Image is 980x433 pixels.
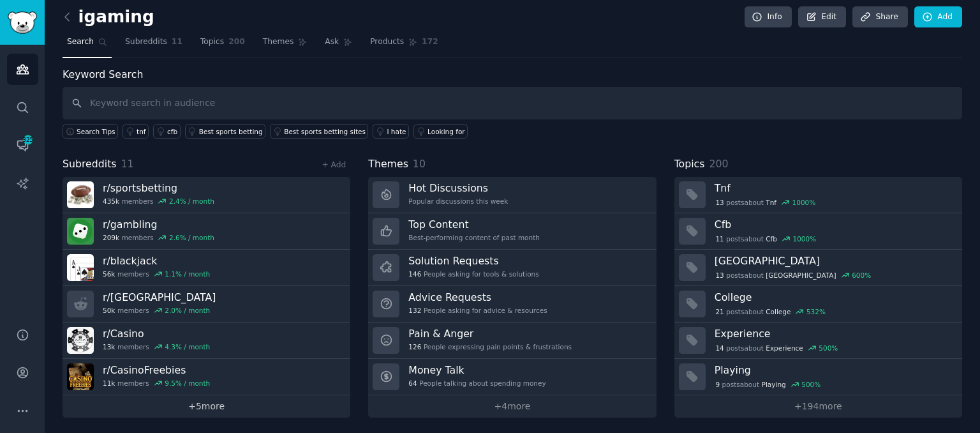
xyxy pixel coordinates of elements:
a: +5more [63,395,350,418]
h3: Pain & Anger [408,327,572,340]
a: Topics200 [196,32,249,58]
span: 146 [408,270,421,278]
span: Topics [674,156,705,172]
input: Keyword search in audience [63,87,962,119]
a: Playing9postsaboutPlaying500% [674,359,962,395]
span: Themes [368,156,408,172]
a: Info [745,6,792,28]
span: 13 [715,271,724,280]
span: 56k [103,270,115,278]
div: members [103,233,214,242]
a: r/CasinoFreebies11kmembers9.5% / month [63,359,350,395]
span: 209k [103,233,119,242]
h3: Solution Requests [408,254,538,268]
a: Top ContentBest-performing content of past month [368,213,656,250]
img: gambling [67,218,94,245]
span: 9 [715,380,720,389]
a: Best sports betting [185,124,266,139]
a: r/Casino13kmembers4.3% / month [63,323,350,359]
span: Subreddits [125,36,167,48]
a: Subreddits11 [121,32,187,58]
div: members [103,197,214,206]
span: Cfb [766,234,777,243]
span: College [766,307,791,316]
div: 2.0 % / month [165,306,210,315]
a: Experience14postsaboutExperience500% [674,323,962,359]
span: Playing [762,380,786,389]
h3: Money Talk [408,363,546,377]
span: 11k [103,379,115,388]
a: Advice Requests132People asking for advice & resources [368,286,656,323]
span: [GEOGRAPHIC_DATA] [766,271,836,280]
span: Ask [325,36,339,48]
span: Subreddits [63,156,117,172]
img: GummySearch logo [8,11,37,34]
div: People asking for tools & solutions [408,270,538,278]
span: Search [67,36,94,48]
h3: Hot Discussions [408,181,508,195]
div: 500 % [819,344,838,353]
div: 500 % [801,380,820,389]
div: post s about [715,197,817,208]
span: 132 [408,306,421,315]
span: Products [370,36,404,48]
h3: r/ CasinoFreebies [103,363,210,377]
div: 9.5 % / month [165,379,210,388]
div: 532 % [806,307,826,316]
h3: Advice Requests [408,291,547,304]
a: College21postsaboutCollege532% [674,286,962,323]
div: Best sports betting sites [284,127,366,136]
div: members [103,379,210,388]
img: blackjack [67,254,94,281]
a: Add [914,6,962,28]
div: members [103,342,210,351]
div: post s about [715,270,872,281]
span: 11 [121,158,134,170]
h3: Experience [715,327,953,340]
h3: r/ sportsbetting [103,181,214,195]
a: 325 [7,130,38,161]
a: r/gambling209kmembers2.6% / month [63,213,350,250]
div: Best-performing content of past month [408,233,540,242]
a: +4more [368,395,656,418]
div: post s about [715,342,839,354]
span: 13k [103,342,115,351]
a: r/sportsbetting435kmembers2.4% / month [63,177,350,213]
button: Search Tips [63,124,118,139]
span: 11 [172,36,182,48]
div: post s about [715,306,827,317]
div: People asking for advice & resources [408,306,547,315]
a: Ask [320,32,357,58]
a: tnf [122,124,149,139]
a: Themes [258,32,312,58]
h2: igaming [63,7,154,27]
div: 4.3 % / month [165,342,210,351]
div: members [103,306,216,315]
a: I hate [373,124,409,139]
span: 64 [408,379,417,388]
div: members [103,270,210,278]
span: 13 [715,198,724,207]
span: Tnf [766,198,776,207]
a: Solution Requests146People asking for tools & solutions [368,250,656,286]
div: 2.4 % / month [169,197,214,206]
div: 1000 % [792,234,816,243]
span: Search Tips [77,127,115,136]
div: People talking about spending money [408,379,546,388]
span: 50k [103,306,115,315]
a: Looking for [413,124,468,139]
span: 435k [103,197,119,206]
h3: r/ blackjack [103,254,210,268]
div: tnf [137,127,145,136]
a: Cfb11postsaboutCfb1000% [674,213,962,250]
div: post s about [715,379,822,390]
div: cfb [167,127,177,136]
div: post s about [715,233,817,245]
div: 1.1 % / month [165,270,210,278]
a: r/[GEOGRAPHIC_DATA]50kmembers2.0% / month [63,286,350,323]
h3: [GEOGRAPHIC_DATA] [715,254,953,268]
a: Pain & Anger126People expressing pain points & frustrations [368,323,656,359]
div: Best sports betting [199,127,263,136]
div: People expressing pain points & frustrations [408,342,572,351]
h3: College [715,291,953,304]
